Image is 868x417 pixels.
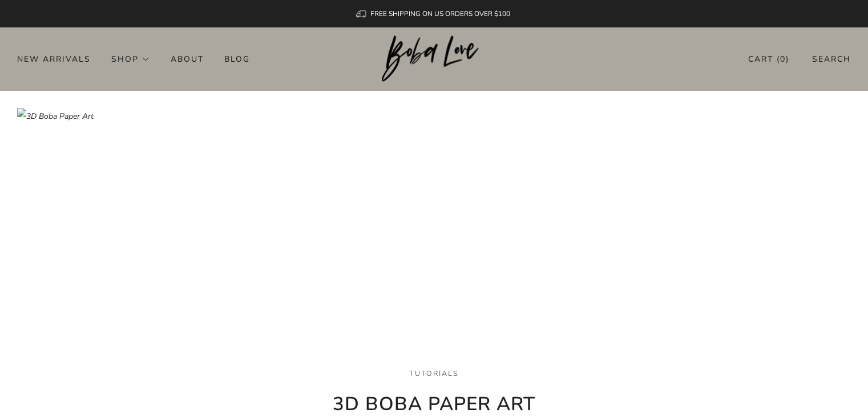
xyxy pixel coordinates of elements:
[111,50,150,68] a: Shop
[382,35,486,82] img: Boba Love
[748,50,789,69] a: Cart
[409,368,459,378] a: tutorials
[780,54,786,65] items-count: 0
[17,108,851,388] img: 3D Boba Paper Art
[224,50,250,68] a: Blog
[17,50,91,68] a: New Arrivals
[382,35,486,83] a: Boba Love
[812,50,851,69] a: Search
[171,50,204,68] a: About
[370,9,510,18] span: FREE SHIPPING ON US ORDERS OVER $100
